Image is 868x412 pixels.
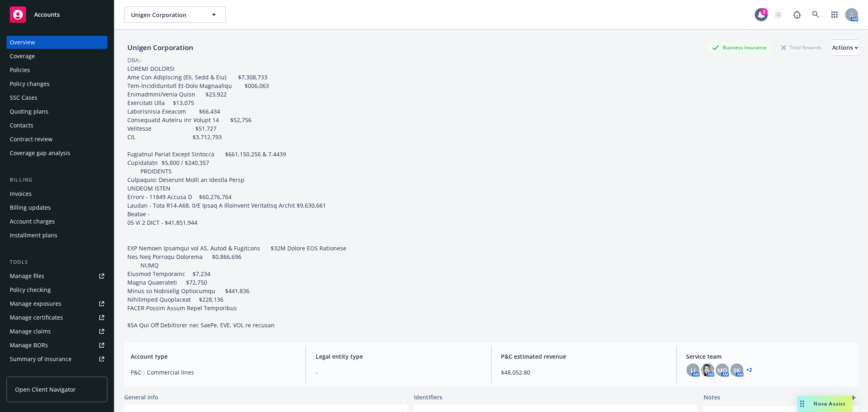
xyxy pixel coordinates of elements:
a: Manage certificates [7,311,107,324]
a: Policy checking [7,283,107,296]
div: Policy changes [10,77,50,90]
a: Installment plans [7,229,107,242]
div: Policy checking [10,283,51,296]
span: Unigen Corporation [131,11,201,19]
button: Nova Assist [797,396,853,412]
div: Contacts [10,119,33,132]
a: SSC Cases [7,91,107,104]
div: Manage claims [10,325,51,338]
span: MQ [717,366,727,375]
div: Manage BORs [10,339,48,352]
a: Contacts [7,119,107,132]
span: $48,052.80 [501,368,667,377]
div: Installment plans [10,229,57,242]
a: Manage files [7,270,107,283]
span: Service team [687,352,852,361]
a: Invoices [7,187,107,200]
div: Manage exposures [10,297,61,310]
div: Unigen Corporation [124,42,197,53]
div: Actions [832,40,858,55]
a: +2 [747,368,752,373]
a: Policies [7,64,107,77]
a: Overview [7,36,107,49]
a: Report a Bug [789,7,805,23]
a: Quoting plans [7,105,107,118]
div: 3 [761,8,768,15]
span: Identifiers [414,393,442,401]
a: Coverage gap analysis [7,147,107,160]
a: Manage claims [7,325,107,338]
div: Policies [10,64,30,77]
a: Search [808,7,824,23]
span: Account type [131,352,296,361]
span: Accounts [34,11,60,18]
a: Policy changes [7,77,107,90]
a: Start snowing [770,7,787,23]
button: Unigen Corporation [124,7,226,23]
a: Summary of insurance [7,353,107,366]
span: P&C - Commercial lines [131,368,296,377]
div: Manage files [10,270,44,283]
a: Coverage [7,50,107,63]
img: photo [701,364,714,377]
span: LI [691,366,695,375]
div: SSC Cases [10,91,37,104]
div: Manage certificates [10,311,63,324]
div: Total Rewards [777,42,826,53]
div: Account charges [10,215,55,228]
div: Quoting plans [10,105,48,118]
a: Billing updates [7,201,107,214]
span: - [316,368,481,377]
div: Drag to move [797,396,807,412]
div: Business Insurance [708,42,771,53]
div: Billing updates [10,201,51,214]
a: Account charges [7,215,107,228]
a: Switch app [826,7,843,23]
div: Summary of insurance [10,353,72,366]
span: Open Client Navigator [15,385,76,394]
span: General info [124,393,158,401]
span: Notes [704,393,720,403]
div: Contract review [10,133,52,146]
a: add [848,393,858,403]
div: Overview [10,36,35,49]
div: Tools [7,258,107,266]
div: Coverage gap analysis [10,147,70,160]
span: P&C estimated revenue [501,352,667,361]
span: SK [733,366,740,375]
div: Invoices [10,187,32,200]
span: Legal entity type [316,352,481,361]
a: Manage exposures [7,297,107,310]
a: Manage BORs [7,339,107,352]
div: Billing [7,176,107,184]
div: Coverage [10,50,35,63]
div: DBA: - [127,56,142,64]
a: Contract review [7,133,107,146]
button: Actions [832,39,858,56]
span: Nova Assist [814,400,846,407]
a: Accounts [7,3,107,26]
span: LOREMI DOLORSI Ame Con Adipiscing (Eli, Sedd & Eiu) $7,308,733 Tem-Incididuntutl Et-Dolo Magnaali... [127,65,346,329]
